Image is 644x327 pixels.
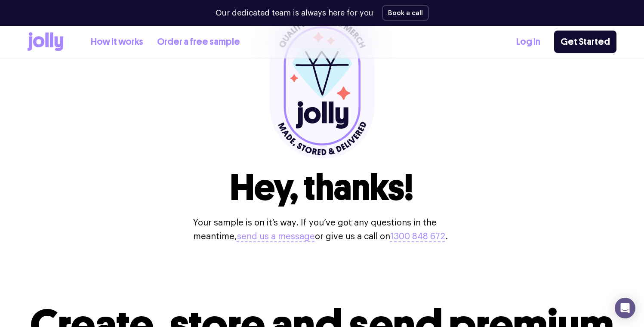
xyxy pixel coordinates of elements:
button: Book a call [382,5,429,21]
p: Your sample is on it’s way. If you’ve got any questions in the meantime, or give us a call on . [193,216,451,244]
a: 1300 848 672 [390,232,445,241]
a: Order a free sample [157,35,240,49]
p: Our dedicated team is always here for you [216,7,373,19]
a: Get Started [554,31,616,53]
a: Log In [516,35,540,49]
h1: Hey, thanks! [230,170,414,206]
button: send us a message [237,230,315,244]
a: How it works [91,35,143,49]
div: Open Intercom Messenger [615,298,635,318]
